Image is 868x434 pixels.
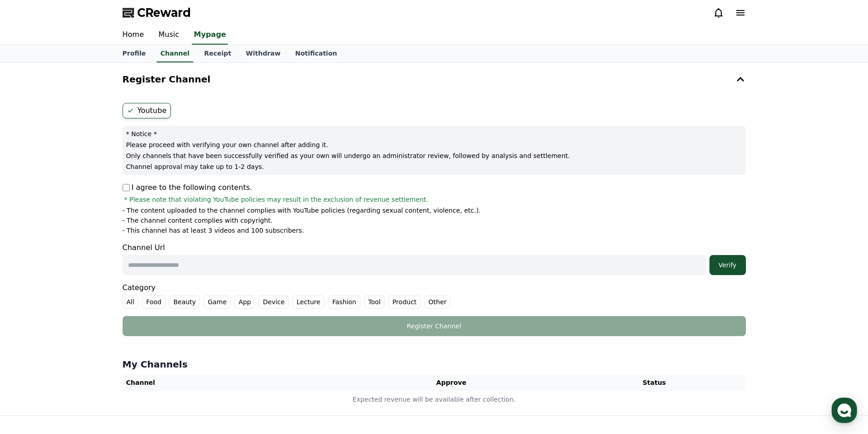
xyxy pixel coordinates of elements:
[238,45,288,62] a: Withdraw
[137,5,191,20] span: CReward
[288,45,344,62] a: Notification
[142,295,166,309] label: Food
[115,26,151,45] a: Home
[340,374,563,391] th: Approve
[151,26,187,45] a: Music
[123,282,746,309] div: Category
[123,295,139,309] label: All
[713,260,742,270] div: Verify
[328,295,360,309] label: Fashion
[115,45,153,62] a: Profile
[126,162,742,171] p: Channel approval may take up to 1-2 days.
[123,374,340,391] th: Channel
[709,255,746,275] button: Verify
[192,26,228,45] a: Mypage
[126,151,742,160] p: Only channels that have been successfully verified as your own will undergo an administrator revi...
[123,74,211,84] h4: Register Channel
[123,391,746,408] td: Expected revenue will be available after collection.
[141,322,728,331] div: Register Channel
[563,374,745,391] th: Status
[123,316,746,336] button: Register Channel
[235,295,255,309] label: App
[126,140,742,149] p: Please proceed with verifying your own channel after adding it.
[197,45,239,62] a: Receipt
[293,295,324,309] label: Lecture
[123,5,191,20] a: CReward
[424,295,451,309] label: Other
[123,103,171,118] label: Youtube
[123,226,304,235] p: - This channel has at least 3 videos and 100 subscribers.
[123,182,252,193] p: I agree to the following contents.
[123,206,481,215] p: - The content uploaded to the channel complies with YouTube policies (regarding sexual content, v...
[169,295,200,309] label: Beauty
[157,45,193,62] a: Channel
[259,295,289,309] label: Device
[124,195,428,204] span: * Please note that violating YouTube policies may result in the exclusion of revenue settlement.
[119,66,750,92] button: Register Channel
[204,295,231,309] label: Game
[123,358,746,371] h4: My Channels
[123,242,746,275] div: Channel Url
[126,129,742,138] p: * Notice *
[364,295,385,309] label: Tool
[388,295,421,309] label: Product
[123,216,273,225] p: - The channel content complies with copyright.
